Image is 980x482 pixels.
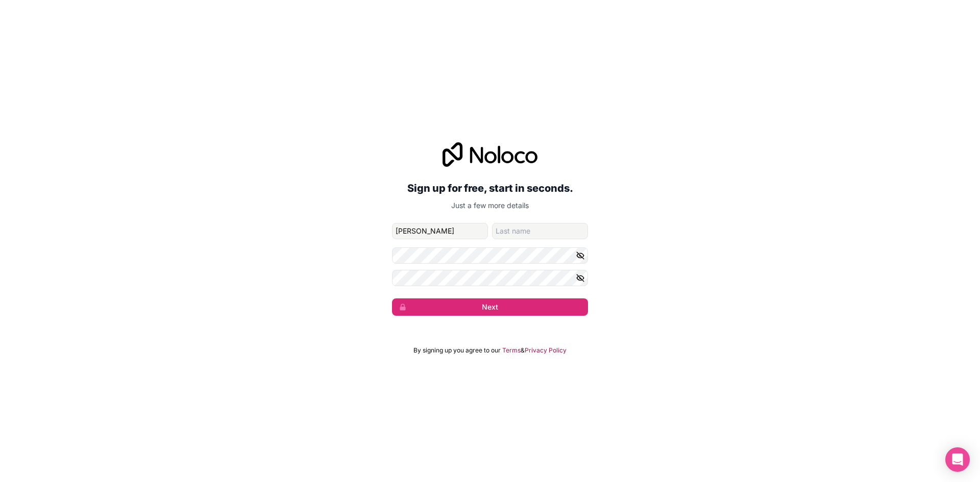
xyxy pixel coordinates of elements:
div: Open Intercom Messenger [945,447,970,472]
a: Privacy Policy [525,346,567,354]
input: given-name [392,223,488,239]
h2: Sign up for free, start in seconds. [392,179,588,197]
span: & [521,346,525,354]
p: Just a few more details [392,200,588,211]
input: Password [392,247,588,264]
a: Terms [502,346,521,354]
input: Confirm password [392,270,588,286]
span: By signing up you agree to our [413,346,501,354]
input: family-name [492,223,588,239]
button: Next [392,298,588,316]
